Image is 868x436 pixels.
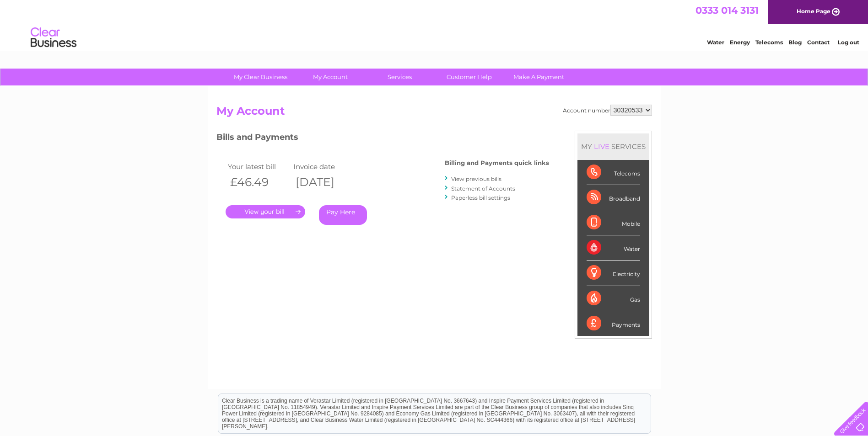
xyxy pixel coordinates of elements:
[451,175,501,182] a: View previous bills
[291,160,357,173] td: Invoice date
[291,173,357,191] th: [DATE]
[587,261,640,286] div: Electricity
[592,142,611,151] div: LIVE
[226,173,291,191] th: £46.49
[451,185,515,192] a: Statement of Accounts
[216,131,549,147] h3: Bills and Payments
[451,194,510,201] a: Paperless bill settings
[587,311,640,336] div: Payments
[226,160,291,173] td: Your latest bill
[707,39,724,46] a: Water
[730,39,750,46] a: Energy
[563,105,652,116] div: Account number
[755,39,783,46] a: Telecoms
[445,160,549,166] h4: Billing and Payments quick links
[587,160,640,185] div: Telecoms
[292,69,368,85] a: My Account
[223,69,298,85] a: My Clear Business
[216,105,652,122] h2: My Account
[587,286,640,311] div: Gas
[319,205,367,225] a: Pay Here
[30,24,77,52] img: logo.png
[587,185,640,210] div: Broadband
[501,69,577,85] a: Make A Payment
[695,5,759,16] a: 0333 014 3131
[362,69,437,85] a: Services
[577,133,649,160] div: MY SERVICES
[587,235,640,261] div: Water
[838,39,859,46] a: Log out
[431,69,507,85] a: Customer Help
[788,39,802,46] a: Blog
[807,39,830,46] a: Contact
[587,210,640,235] div: Mobile
[218,5,651,44] div: Clear Business is a trading name of Verastar Limited (registered in [GEOGRAPHIC_DATA] No. 3667643...
[226,205,305,218] a: .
